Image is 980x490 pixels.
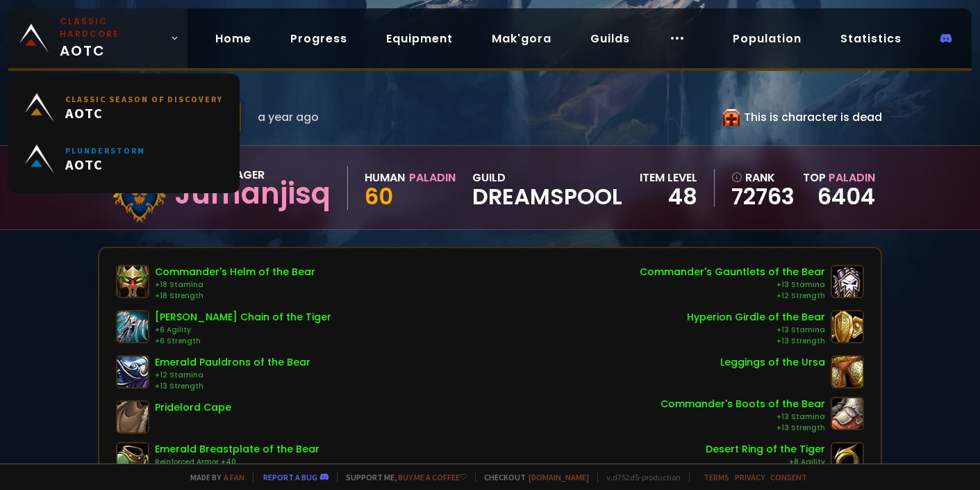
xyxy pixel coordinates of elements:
div: Desert Ring of the Tiger [706,442,825,457]
img: item-10379 [116,265,149,298]
img: item-10281 [116,355,149,389]
small: Plunderstorm [65,145,145,156]
div: +12 Strength [640,291,825,302]
small: Classic Season of Discovery [65,94,223,104]
div: +13 Strength [155,381,310,392]
div: Hyperion Girdle of the Bear [687,310,825,325]
span: Paladin [829,170,875,186]
div: [PERSON_NAME] Chain of the Tiger [155,310,331,325]
img: item-10376 [831,397,864,430]
img: item-12013 [831,442,864,475]
a: Mak'gora [481,24,563,53]
div: +8 Agility [706,457,825,468]
div: Top [803,169,875,186]
a: Privacy [735,472,765,482]
img: item-21316 [831,355,864,389]
a: 72763 [731,186,795,207]
span: v. d752d5 - production [597,472,681,482]
div: guild [472,169,622,207]
a: Classic Season of DiscoveryAOTC [17,82,231,133]
img: item-10275 [116,442,149,475]
div: +13 Stamina [687,325,825,336]
div: item level [640,169,697,186]
a: Statistics [829,24,913,53]
div: Emerald Breastplate of the Bear [155,442,319,457]
div: rank [731,169,795,186]
a: PlunderstormAOTC [17,133,231,185]
span: AOTC [60,15,165,61]
img: item-10380 [831,265,864,298]
div: +18 Stamina [155,279,315,291]
div: +13 Strength [687,336,825,347]
div: +13 Strength [661,423,825,434]
a: Population [722,24,813,53]
a: 6404 [817,181,875,212]
span: Support me, [337,472,467,482]
a: Home [204,24,263,53]
img: item-10387 [831,310,864,343]
div: 48 [640,186,697,207]
div: +6 Agility [155,325,331,336]
div: Commander's Gauntlets of the Bear [640,265,825,279]
div: +18 Strength [155,291,315,302]
img: item-14673 [116,400,149,434]
span: 60 [365,181,393,212]
a: Classic HardcoreAOTC [8,8,188,68]
div: Leggings of the Ursa [720,355,825,370]
div: +12 Stamina [155,370,310,381]
div: Commander's Boots of the Bear [661,397,825,411]
small: Classic Hardcore [60,15,165,40]
span: Checkout [475,472,589,482]
div: Jumanjisq [174,183,331,204]
div: +6 Strength [155,336,331,347]
div: Human [365,169,405,186]
div: +13 Stamina [661,411,825,423]
a: Report a bug [263,472,317,482]
span: a year ago [258,108,319,126]
span: Made by [182,472,244,482]
div: This is character is dead [723,108,882,126]
div: Emerald Pauldrons of the Bear [155,355,310,370]
div: +13 Stamina [640,279,825,291]
span: AOTC [65,156,145,173]
div: Paladin [409,169,456,186]
img: item-12042 [116,310,149,343]
div: Commander's Helm of the Bear [155,265,315,279]
div: Defias Pillager [174,166,331,183]
div: Pridelord Cape [155,400,231,415]
a: a fan [224,472,244,482]
a: Buy me a coffee [398,472,467,482]
a: Equipment [375,24,464,53]
a: Progress [279,24,358,53]
div: Reinforced Armor +40 [155,457,319,468]
span: DreamsPool [472,186,622,207]
a: Consent [770,472,807,482]
a: Terms [704,472,729,482]
span: AOTC [65,104,223,122]
a: Guilds [579,24,641,53]
a: [DOMAIN_NAME] [529,472,589,482]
